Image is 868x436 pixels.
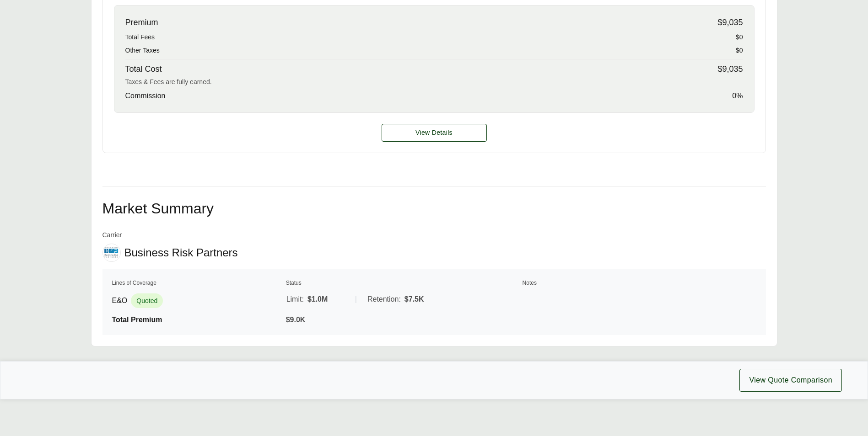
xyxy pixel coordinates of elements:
[717,16,743,29] span: $9,035
[112,278,284,287] th: Lines of Coverage
[415,128,453,138] span: View Details
[739,369,842,392] button: View Quote Comparison
[732,90,743,101] span: 0 %
[522,278,757,287] th: Notes
[125,77,743,87] div: Taxes & Fees are fully earned.
[367,294,401,305] span: Retention:
[112,295,128,306] span: E&O
[355,295,357,303] span: |
[736,46,743,55] span: $0
[125,63,162,75] span: Total Cost
[286,294,304,305] span: Limit:
[131,293,163,308] span: Quoted
[286,316,306,324] span: $9.0K
[404,294,424,305] span: $7.5K
[112,316,162,324] span: Total Premium
[717,63,743,75] span: $9,035
[102,230,238,240] span: Carrier
[382,124,487,142] button: View Details
[749,375,832,386] span: View Quote Comparison
[736,32,743,42] span: $0
[125,32,155,42] span: Total Fees
[125,90,166,101] span: Commission
[125,46,160,55] span: Other Taxes
[286,278,520,287] th: Status
[124,246,238,260] span: Business Risk Partners
[102,201,766,216] h2: Market Summary
[307,294,328,305] span: $1.0M
[103,246,120,260] img: Business Risk Partners
[382,124,487,142] a: Aspen details
[125,16,158,29] span: Premium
